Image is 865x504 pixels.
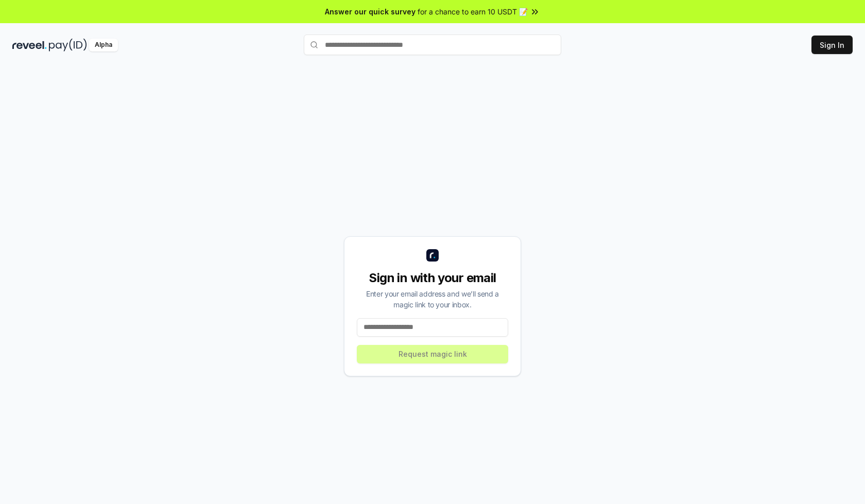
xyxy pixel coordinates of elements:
[426,249,439,262] img: logo_small
[357,270,508,286] div: Sign in with your email
[418,6,528,17] span: for a chance to earn 10 USDT 📝
[89,39,118,51] div: Alpha
[811,36,853,54] button: Sign In
[325,6,416,17] span: Answer our quick survey
[357,288,508,310] div: Enter your email address and we’ll send a magic link to your inbox.
[12,39,47,51] img: reveel_dark
[49,39,87,51] img: pay_id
